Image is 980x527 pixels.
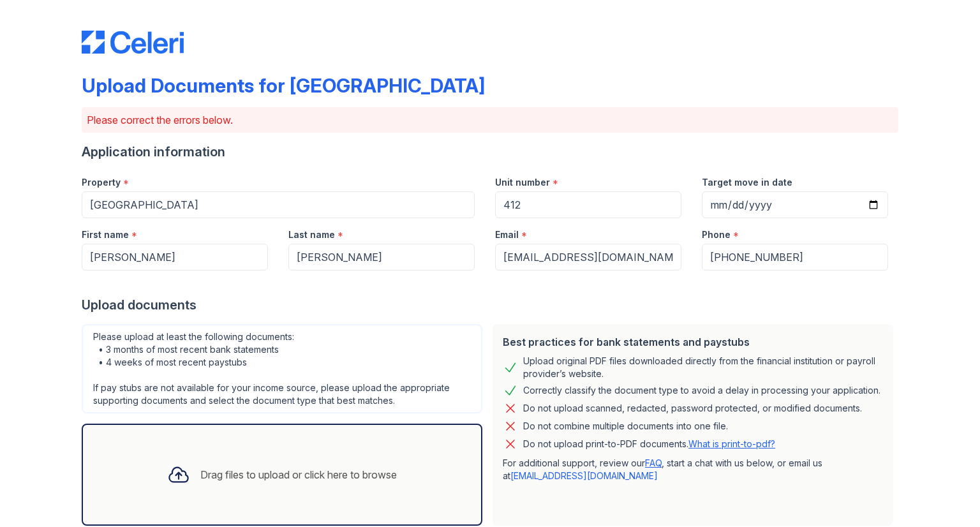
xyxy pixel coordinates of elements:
[523,401,862,416] div: Do not upload scanned, redacted, password protected, or modified documents.
[523,355,883,380] div: Upload original PDF files downloaded directly from the financial institution or payroll provider’...
[523,419,728,434] div: Do not combine multiple documents into one file.
[503,334,883,350] div: Best practices for bank statements and paystubs
[288,228,335,241] label: Last name
[87,112,893,128] p: Please correct the errors below.
[82,324,482,413] div: Please upload at least the following documents: • 3 months of most recent bank statements • 4 wee...
[82,74,485,97] div: Upload Documents for [GEOGRAPHIC_DATA]
[495,228,519,241] label: Email
[688,438,775,449] a: What is print-to-pdf?
[82,228,129,241] label: First name
[523,383,880,398] div: Correctly classify the document type to avoid a delay in processing your application.
[503,457,883,482] p: For additional support, review our , start a chat with us below, or email us at
[702,228,731,241] label: Phone
[82,143,898,161] div: Application information
[82,176,121,189] label: Property
[200,467,397,482] div: Drag files to upload or click here to browse
[645,457,662,468] a: FAQ
[523,438,775,450] p: Do not upload print-to-PDF documents.
[702,176,792,189] label: Target move in date
[495,176,550,189] label: Unit number
[510,470,658,481] a: [EMAIL_ADDRESS][DOMAIN_NAME]
[82,296,898,314] div: Upload documents
[82,31,184,54] img: CE_Logo_Blue-a8612792a0a2168367f1c8372b55b34899dd931a85d93a1a3d3e32e68fde9ad4.png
